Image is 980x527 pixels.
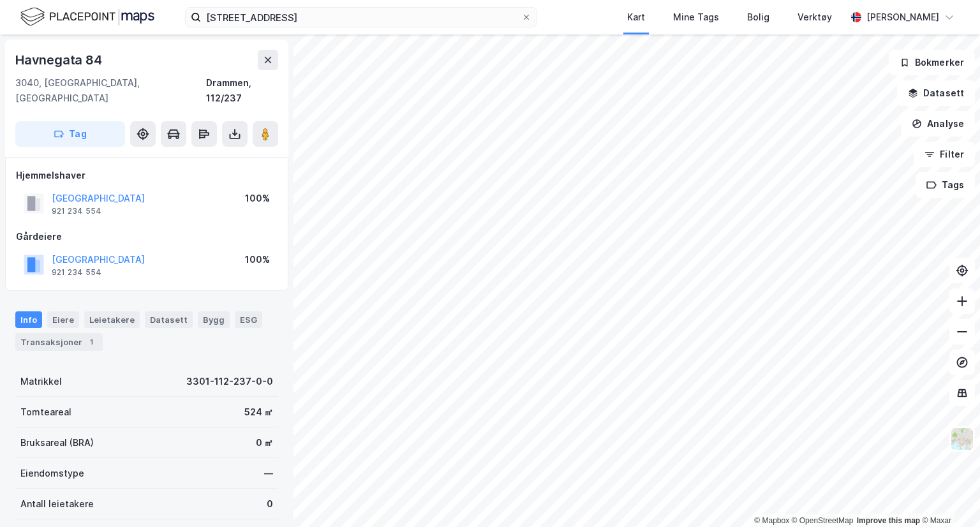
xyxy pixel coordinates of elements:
div: Bruksareal (BRA) [20,435,94,450]
div: — [264,466,273,481]
div: Bygg [198,311,230,328]
div: 3301-112-237-0-0 [186,374,273,389]
div: 100% [245,252,270,267]
button: Filter [914,142,975,167]
div: 100% [245,191,270,206]
div: Kart [627,10,645,25]
div: Drammen, 112/237 [206,75,278,106]
div: Datasett [145,311,193,328]
div: 921 234 554 [52,206,101,216]
div: Info [15,311,42,328]
div: ESG [235,311,262,328]
a: OpenStreetMap [792,516,854,525]
div: 0 ㎡ [256,435,273,450]
div: Transaksjoner [15,333,103,351]
div: Leietakere [84,311,140,328]
a: Improve this map [857,516,920,525]
div: Verktøy [798,10,832,25]
button: Tags [916,172,975,198]
div: Eiere [47,311,79,328]
div: Tomteareal [20,405,71,420]
div: 1 [85,336,98,348]
input: Søk på adresse, matrikkel, gårdeiere, leietakere eller personer [201,8,521,27]
button: Datasett [897,80,975,106]
div: 0 [267,496,273,512]
div: Eiendomstype [20,466,84,481]
div: Matrikkel [20,374,62,389]
div: Antall leietakere [20,496,94,512]
div: 921 234 554 [52,267,101,278]
button: Analyse [901,111,975,137]
img: Z [950,427,974,451]
div: Gårdeiere [16,229,278,244]
img: logo.f888ab2527a4732fd821a326f86c7f29.svg [20,6,154,28]
div: Havnegata 84 [15,50,105,70]
div: Bolig [747,10,769,25]
iframe: Chat Widget [916,466,980,527]
div: Kontrollprogram for chat [916,466,980,527]
div: [PERSON_NAME] [866,10,939,25]
a: Mapbox [754,516,789,525]
button: Tag [15,121,125,147]
div: 524 ㎡ [244,405,273,420]
button: Bokmerker [889,50,975,75]
div: Hjemmelshaver [16,168,278,183]
div: Mine Tags [673,10,719,25]
div: 3040, [GEOGRAPHIC_DATA], [GEOGRAPHIC_DATA] [15,75,206,106]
